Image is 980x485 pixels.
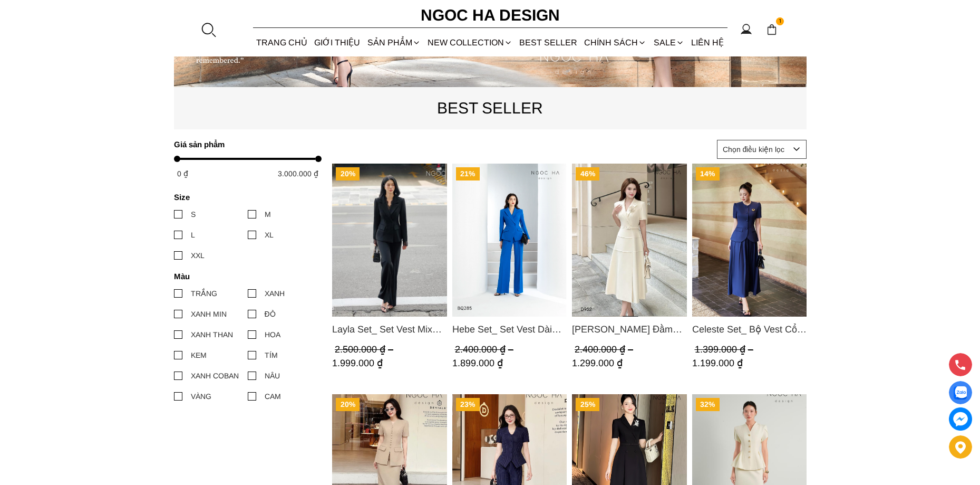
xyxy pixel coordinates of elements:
span: Layla Set_ Set Vest Mix Ren Đen Quần Suông BQ-06 [332,322,447,337]
a: messenger [949,407,972,431]
h4: Size [174,193,315,202]
div: XANH [265,288,285,299]
div: XL [265,229,274,241]
div: XANH MIN [191,308,227,320]
span: 2.400.000 ₫ [575,344,636,355]
span: 1.299.000 ₫ [572,358,623,368]
div: HOA [265,329,280,340]
span: [PERSON_NAME] Đầm Cổ Vest Cài Hoa Tùng May Gân Nổi Kèm Đai Màu Bee D952 [572,322,687,337]
a: Display image [949,381,972,404]
span: 0 ₫ [177,169,188,178]
a: Link to Celeste Set_ Bộ Vest Cổ Tròn Chân Váy Nhún Xòe Màu Xanh Bò BJ142 [692,322,807,337]
h4: Màu [174,272,315,281]
a: Link to Louisa Dress_ Đầm Cổ Vest Cài Hoa Tùng May Gân Nổi Kèm Đai Màu Bee D952 [572,322,687,337]
a: Link to Hebe Set_ Set Vest Dài Tay BQ285 [452,322,567,337]
div: Chính sách [581,28,650,56]
div: XANH COBAN [191,370,239,382]
div: TRẮNG [191,288,217,299]
div: CAM [265,391,281,402]
a: SALE [650,28,687,56]
p: BEST SELLER [174,96,807,120]
img: img-CART-ICON-ksit0nf1 [766,24,778,35]
a: TRANG CHỦ [253,28,311,56]
div: XXL [191,250,205,261]
div: SẢN PHẨM [364,28,424,56]
div: L [191,229,195,241]
a: LIÊN HỆ [687,28,727,56]
span: 1 [776,17,784,26]
a: GIỚI THIỆU [311,28,364,56]
img: Layla Set_ Set Vest Mix Ren Đen Quần Suông BQ-06 [332,164,447,317]
div: TÍM [265,349,278,361]
div: XANH THAN [191,329,233,340]
span: 1.399.000 ₫ [694,344,755,355]
a: NEW COLLECTION [424,28,516,56]
div: NÂU [265,370,280,382]
div: ĐỎ [265,308,276,320]
img: Display image [954,386,967,400]
img: Louisa Dress_ Đầm Cổ Vest Cài Hoa Tùng May Gân Nổi Kèm Đai Màu Bee D952 [572,164,687,317]
a: BEST SELLER [516,28,581,56]
a: Product image - Hebe Set_ Set Vest Dài Tay BQ285 [452,164,567,317]
a: Product image - Celeste Set_ Bộ Vest Cổ Tròn Chân Váy Nhún Xòe Màu Xanh Bò BJ142 [692,164,807,317]
a: Product image - Louisa Dress_ Đầm Cổ Vest Cài Hoa Tùng May Gân Nổi Kèm Đai Màu Bee D952 [572,164,687,317]
a: Product image - Layla Set_ Set Vest Mix Ren Đen Quần Suông BQ-06 [332,164,447,317]
h4: Giá sản phẩm [174,140,315,149]
a: Link to Layla Set_ Set Vest Mix Ren Đen Quần Suông BQ-06 [332,322,447,337]
div: VÀNG [191,391,211,402]
img: Celeste Set_ Bộ Vest Cổ Tròn Chân Váy Nhún Xòe Màu Xanh Bò BJ142 [692,164,807,317]
a: Ngoc Ha Design [411,3,569,28]
span: Hebe Set_ Set Vest Dài Tay BQ285 [452,322,567,337]
span: 2.500.000 ₫ [335,344,396,355]
img: Hebe Set_ Set Vest Dài Tay BQ285 [452,164,567,317]
span: 2.400.000 ₫ [454,344,516,355]
span: 1.899.000 ₫ [452,358,502,368]
span: 1.199.000 ₫ [692,358,742,368]
span: Celeste Set_ Bộ Vest Cổ Tròn Chân Váy Nhún Xòe Màu Xanh Bò BJ142 [692,322,807,337]
div: KEM [191,349,207,361]
div: M [265,208,271,220]
span: 3.000.000 ₫ [278,169,318,178]
span: 1.999.000 ₫ [332,358,383,368]
div: S [191,208,196,220]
